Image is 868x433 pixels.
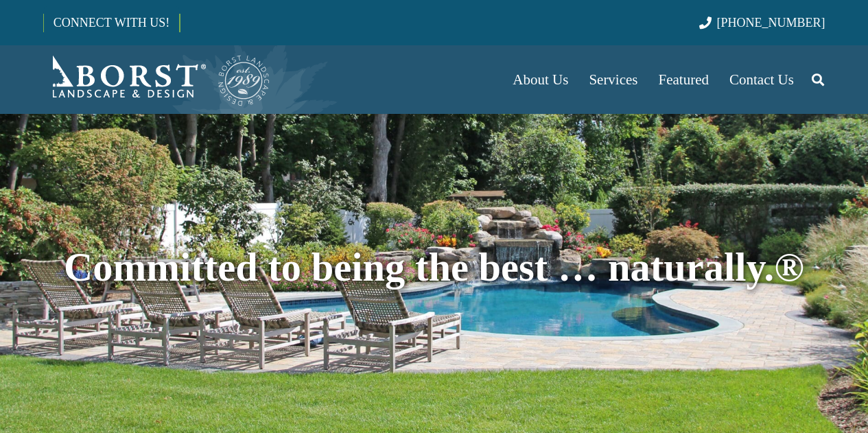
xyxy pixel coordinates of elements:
a: Services [578,45,648,114]
a: About Us [502,45,578,114]
a: Contact Us [719,45,804,114]
a: Search [804,62,832,97]
span: Featured [659,71,709,88]
span: [PHONE_NUMBER] [717,16,825,30]
span: Committed to being the best … naturally.® [64,245,804,290]
a: Featured [648,45,719,114]
span: Contact Us [729,71,794,88]
a: Borst-Logo [43,52,271,107]
a: CONNECT WITH US! [44,6,179,39]
a: [PHONE_NUMBER] [699,16,825,30]
span: About Us [513,71,568,88]
span: Services [589,71,637,88]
